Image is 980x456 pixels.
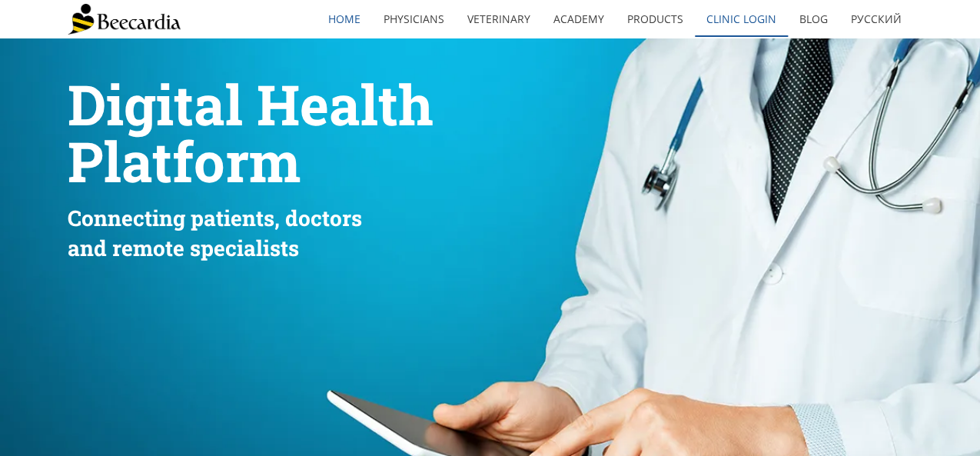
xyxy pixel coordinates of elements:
[68,204,362,232] span: Connecting patients, doctors
[68,234,299,262] span: and remote specialists
[68,4,181,35] img: Beecardia
[695,2,788,37] a: Clinic Login
[317,2,372,37] a: home
[372,2,456,37] a: Physicians
[839,2,913,37] a: Русский
[68,125,301,198] span: Platform
[788,2,839,37] a: Blog
[68,68,434,141] span: Digital Health
[542,2,616,37] a: Academy
[456,2,542,37] a: Veterinary
[616,2,695,37] a: Products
